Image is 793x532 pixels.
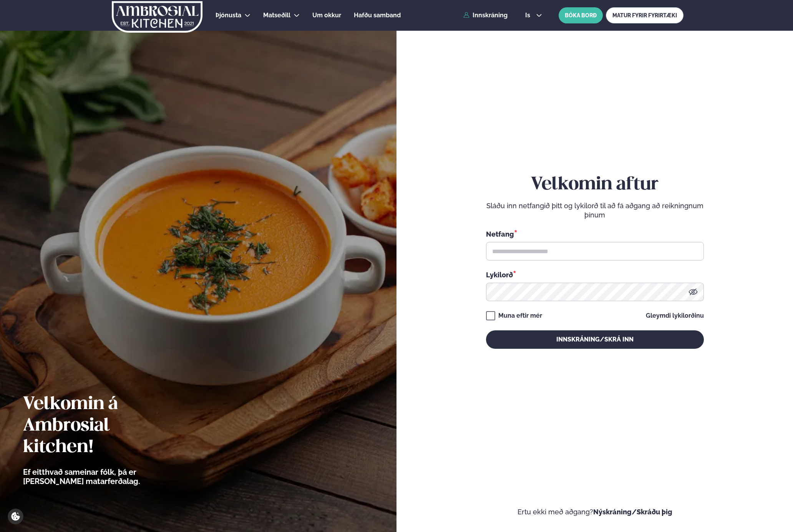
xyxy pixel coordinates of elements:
[216,11,241,20] a: Þjónusta
[486,174,704,196] h2: Velkomin aftur
[486,270,704,280] div: Lykilorð
[216,12,241,19] span: Þjónusta
[486,201,704,220] p: Sláðu inn netfangið þitt og lykilorð til að fá aðgang að reikningnum þínum
[263,11,290,20] a: Matseðill
[23,394,182,458] h2: Velkomin á Ambrosial kitchen!
[263,12,290,19] span: Matseðill
[525,12,533,18] span: is
[8,509,23,524] a: Cookie settings
[486,229,704,239] div: Netfang
[111,1,203,33] img: logo
[312,11,341,20] a: Um okkur
[354,11,401,20] a: Hafðu samband
[519,12,548,18] button: is
[486,330,704,349] button: Innskráning/Skrá inn
[646,313,704,319] a: Gleymdi lykilorðinu
[593,508,672,516] a: Nýskráning/Skráðu þig
[312,12,341,19] span: Um okkur
[420,507,770,517] p: Ertu ekki með aðgang?
[354,12,401,19] span: Hafðu samband
[606,7,684,23] a: MATUR FYRIR FYRIRTÆKI
[463,12,508,19] a: Innskráning
[23,467,182,486] p: Ef eitthvað sameinar fólk, þá er [PERSON_NAME] matarferðalag.
[559,7,603,23] button: BÓKA BORÐ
